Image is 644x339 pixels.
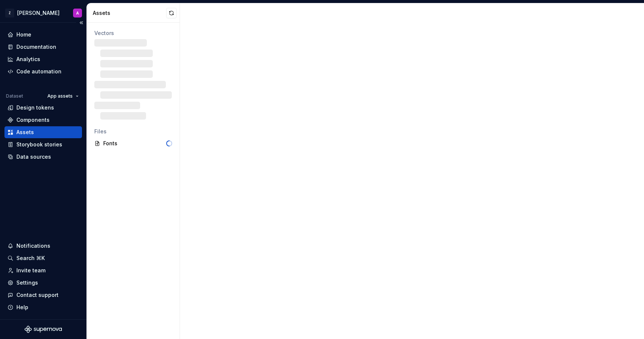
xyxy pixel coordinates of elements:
a: Fonts [91,137,175,149]
a: Storybook stories [4,139,82,151]
div: Assets [16,129,34,136]
div: Z [5,9,14,18]
div: Settings [16,279,38,286]
div: Help [16,304,28,311]
div: Data sources [16,153,51,161]
div: Files [94,128,172,135]
div: Analytics [16,56,40,63]
div: A [76,10,79,16]
div: Components [16,116,50,124]
a: Code automation [4,66,82,77]
button: App assets [44,91,82,101]
div: Design tokens [16,104,54,111]
button: Z[PERSON_NAME]A [1,5,85,21]
button: Contact support [4,289,82,301]
button: Help [4,301,82,313]
div: Fonts [103,140,166,147]
a: Settings [4,277,82,289]
div: Home [16,31,31,38]
div: Code automation [16,68,61,75]
div: Documentation [16,43,56,51]
button: Search ⌘K [4,252,82,264]
a: Documentation [4,41,82,53]
div: Assets [93,9,166,17]
a: Design tokens [4,102,82,114]
span: App assets [47,93,73,99]
a: Components [4,114,82,126]
button: Notifications [4,240,82,252]
a: Analytics [4,53,82,65]
div: Search ⌘K [16,254,45,262]
button: Collapse sidebar [76,18,86,28]
a: Data sources [4,151,82,163]
a: Assets [4,126,82,138]
div: Vectors [94,29,172,37]
svg: Supernova Logo [25,326,62,333]
a: Home [4,29,82,41]
a: Invite team [4,264,82,276]
div: Storybook stories [16,141,62,148]
div: Invite team [16,267,45,274]
div: Dataset [6,93,23,99]
div: Contact support [16,291,59,299]
div: [PERSON_NAME] [17,9,60,17]
div: Notifications [16,242,50,250]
